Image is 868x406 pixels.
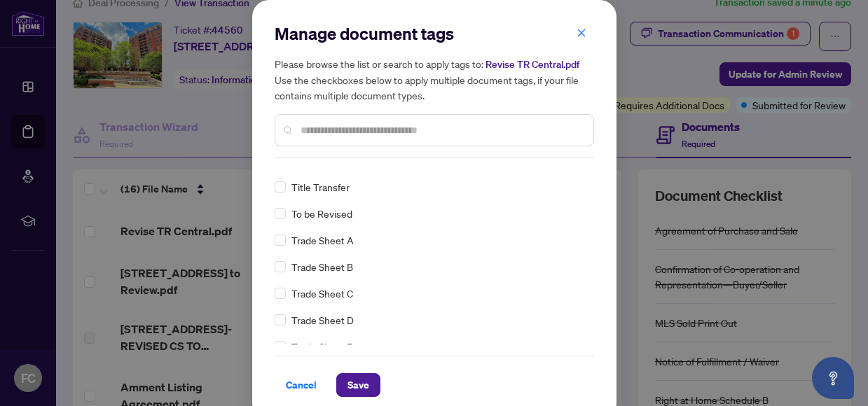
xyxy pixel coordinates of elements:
span: Trade Sheet A [291,232,354,248]
span: To be Revised [291,206,352,221]
h2: Manage document tags [275,22,594,45]
span: Title Transfer [291,179,350,195]
span: Trade Sheet D [291,312,354,328]
span: Save [347,374,369,396]
button: Save [336,373,380,397]
span: Trade Sheet B [291,259,353,274]
span: Cancel [286,374,317,396]
span: Trade Sheet E [291,339,352,354]
button: Cancel [275,373,328,397]
span: Trade Sheet C [291,286,353,301]
button: Open asap [812,357,854,399]
span: close [577,28,586,38]
span: Revise TR Central.pdf [485,58,579,71]
h5: Please browse the list or search to apply tags to: Use the checkboxes below to apply multiple doc... [275,56,594,103]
